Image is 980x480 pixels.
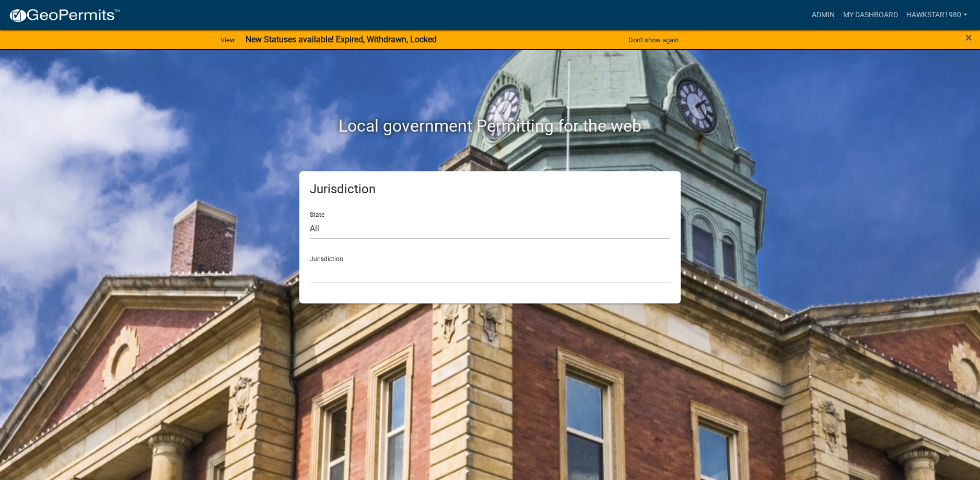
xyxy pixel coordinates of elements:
[965,31,972,44] button: Close
[839,5,902,25] a: My Dashboard
[200,116,780,136] h2: Local government Permitting for the web
[246,34,437,44] strong: New Statuses available! Expired, Withdrawn, Locked
[216,31,239,49] a: View
[310,182,670,197] h5: Jurisdiction
[965,30,972,45] span: ×
[902,5,972,25] a: Hawkstar1980
[808,5,839,25] a: Admin
[624,31,683,49] button: Don't show again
